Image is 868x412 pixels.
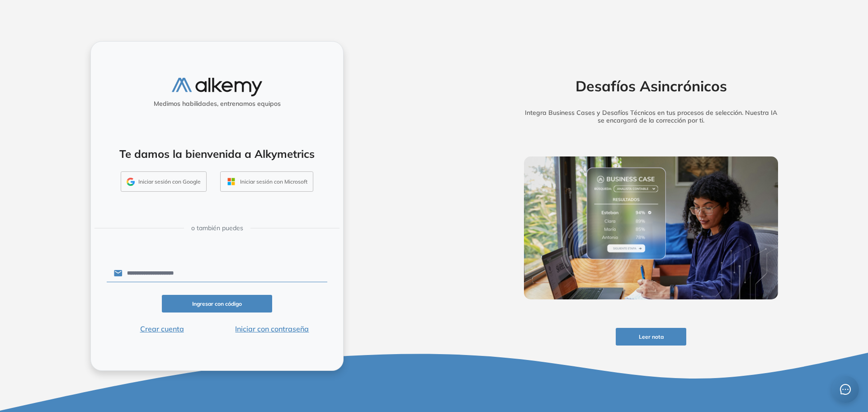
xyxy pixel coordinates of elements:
span: o también puedes [191,223,243,233]
h4: Te damos la bienvenida a Alkymetrics [103,147,331,161]
button: Leer nota [616,328,686,346]
button: Iniciar sesión con Google [121,171,207,192]
h5: Medimos habilidades, entrenamos equipos [94,100,340,108]
img: img-more-info [524,156,778,299]
img: GMAIL_ICON [127,178,135,186]
img: OUTLOOK_ICON [226,176,236,187]
button: Crear cuenta [107,323,217,334]
h5: Integra Business Cases y Desafíos Técnicos en tus procesos de selección. Nuestra IA se encargará ... [510,109,792,124]
h2: Desafíos Asincrónicos [510,77,792,95]
img: logo-alkemy [172,78,262,96]
button: Iniciar sesión con Microsoft [220,171,313,192]
button: Iniciar con contraseña [217,323,327,334]
button: Ingresar con código [162,295,272,313]
span: message [840,384,851,395]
